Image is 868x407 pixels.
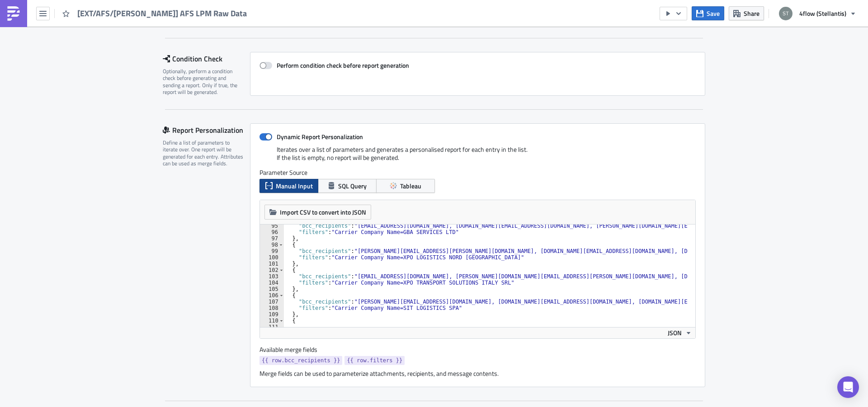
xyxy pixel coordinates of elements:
span: Dear Please find attached the overview of your performance as well as compliance for the last 6 w... [4,4,413,61]
a: {{ row.filters }} [344,356,405,365]
button: SQL Query [318,179,377,193]
span: SQL Query [338,181,367,191]
div: Merge fields can be used to parameterize attachments, recipients, and message contents. [259,370,696,378]
div: Open Intercom Messenger [837,376,859,398]
div: 95 [260,223,284,229]
div: 100 [260,254,284,261]
div: Report Personalization [163,123,250,137]
div: 106 [260,292,284,299]
div: 102 [260,267,284,273]
label: Available merge fields [259,346,327,354]
strong: Perform condition check before report generation [277,61,409,70]
span: {{ row.bcc_recipients }} [262,356,340,365]
div: 97 [260,235,284,242]
label: Parameter Source [259,168,696,177]
button: Manual Input [259,179,318,193]
span: {{ row.filters }} [347,356,402,365]
span: Manual Input [276,181,313,191]
span: Tableau [400,181,421,191]
div: 103 [260,273,284,280]
div: 105 [260,286,284,292]
div: 107 [260,299,284,305]
a: {{ row.bcc_recipients }} [259,356,342,365]
img: PushMetrics [6,6,21,21]
span: [EXT/AFS/[PERSON_NAME]] AFS LPM Raw Data [77,8,248,19]
span: Import CSV to convert into JSON [280,207,366,217]
button: JSON [665,327,695,338]
button: Share [729,6,764,20]
button: Tableau [376,179,435,193]
span: Share [744,9,759,18]
strong: Dynamic Report Personalization [277,132,363,141]
span: JSON [668,328,682,337]
body: Rich Text Area. Press ALT-0 for help. [4,4,432,61]
div: Condition Check [163,52,250,65]
img: Avatar [778,6,793,21]
div: 110 [260,318,284,324]
button: Import CSV to convert into JSON [264,205,371,220]
div: 109 [260,311,284,318]
a: {{ row.filters }}, [17,4,58,11]
button: 4flow (Stellantis) [774,4,861,23]
span: Save [707,9,720,18]
div: 104 [260,280,284,286]
button: Save [692,6,724,20]
div: 108 [260,305,284,311]
div: 111 [260,324,284,330]
div: Iterates over a list of parameters and generates a personalised report for each entry in the list... [259,145,696,168]
div: Optionally, perform a condition check before generating and sending a report. Only if true, the r... [163,68,244,96]
span: 4flow (Stellantis) [799,9,846,18]
div: Define a list of parameters to iterate over. One report will be generated for each entry. Attribu... [163,139,244,167]
div: 99 [260,248,284,254]
div: 101 [260,261,284,267]
div: 98 [260,242,284,248]
div: 96 [260,229,284,235]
